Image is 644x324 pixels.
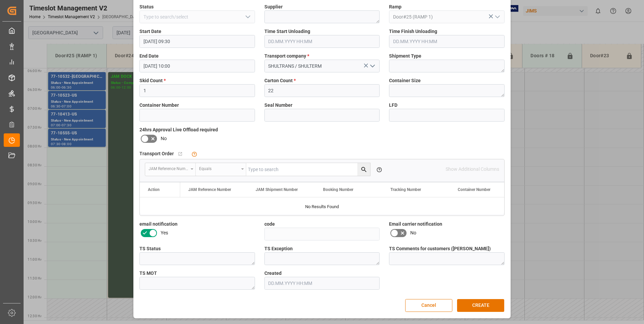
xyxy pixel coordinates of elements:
button: open menu [145,163,196,176]
span: TS MOT [139,270,157,277]
div: Equals [199,164,239,172]
span: No [161,135,167,142]
input: DD.MM.YYYY HH:MM [139,35,255,48]
span: No [410,229,416,236]
span: Time Finish Unloading [389,28,437,35]
span: Container Number [458,187,490,192]
div: JAM Reference Number [149,164,188,172]
span: Shipment Type [389,53,421,60]
span: Seal Number [264,102,292,109]
span: Ramp [389,3,401,10]
input: Type to search/select [389,10,505,23]
span: Created [264,270,282,277]
span: Booking Number [323,187,353,192]
span: Email carrier notification [389,221,442,228]
span: LFD [389,102,397,109]
button: open menu [367,61,377,71]
span: Start Date [139,28,161,35]
span: Container Size [389,77,421,84]
button: open menu [196,163,246,176]
span: TS Exception [264,245,293,252]
span: JAM Reference Number [188,187,231,192]
input: DD.MM.YYYY HH:MM [264,277,380,290]
span: TS Comments for customers ([PERSON_NAME]) [389,245,491,252]
span: Tracking Number [390,187,421,192]
span: End Date [139,53,159,60]
span: TS Status [139,245,161,252]
span: Carton Count [264,77,296,84]
input: DD.MM.YYYY HH:MM [389,35,505,48]
span: Supplier [264,3,283,10]
button: open menu [492,12,502,22]
span: Time Start Unloading [264,28,310,35]
span: Transport Order [139,150,174,157]
span: Container Number [139,102,179,109]
span: 24hrs Approval Live Offload required [139,126,218,133]
button: Cancel [405,299,452,312]
input: Type to search/select [139,10,255,23]
span: Skid Count [139,77,166,84]
span: Transport company [264,53,309,60]
span: email notification [139,221,178,228]
button: search button [357,163,370,176]
button: CREATE [457,299,504,312]
input: DD.MM.YYYY HH:MM [139,60,255,72]
span: code [264,221,275,228]
div: Action [148,187,160,192]
input: Type to search [246,163,370,176]
span: Yes [161,229,168,236]
button: open menu [242,12,252,22]
span: Status [139,3,154,10]
input: DD.MM.YYYY HH:MM [264,35,380,48]
span: JAM Shipment Number [256,187,298,192]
